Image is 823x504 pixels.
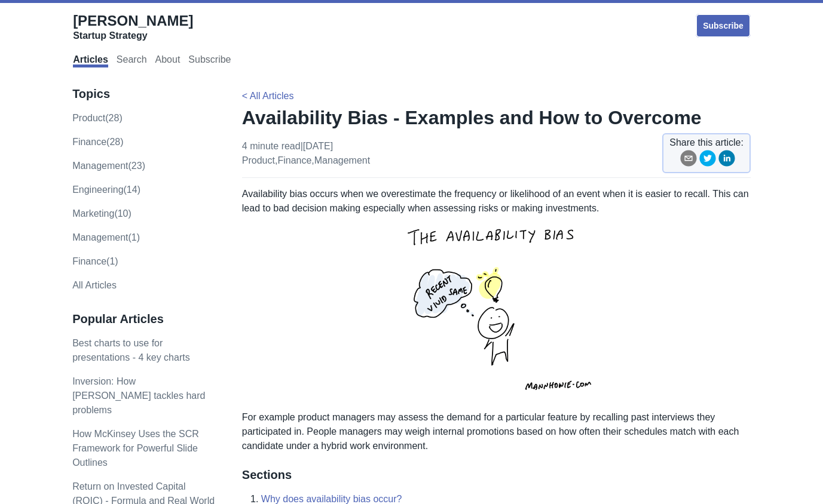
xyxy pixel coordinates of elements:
[73,30,193,42] div: Startup Strategy
[73,12,193,42] a: [PERSON_NAME]Startup Strategy
[188,54,231,67] a: Subscribe
[242,410,751,453] p: For example product managers may assess the demand for a particular feature by recalling past int...
[72,185,140,195] a: engineering(14)
[696,14,751,38] a: Subscribe
[261,494,402,504] a: Why does availability bias occur?
[155,54,180,67] a: About
[72,338,190,362] a: Best charts to use for presentations - 4 key charts
[72,312,217,327] h3: Popular Articles
[72,113,123,123] a: product(28)
[242,468,751,483] h3: Sections
[242,139,370,168] p: 4 minute read | [DATE] , ,
[117,54,147,67] a: Search
[72,161,145,171] a: management(23)
[73,13,193,29] span: [PERSON_NAME]
[314,155,370,165] a: management
[72,256,118,266] a: Finance(1)
[699,150,716,171] button: twitter
[72,137,123,147] a: finance(28)
[72,208,131,219] a: marketing(10)
[242,91,294,101] a: < All Articles
[72,87,217,102] h3: Topics
[242,106,751,130] h1: Availability Bias - Examples and How to Overcome
[362,216,631,401] img: availability-bias
[242,187,751,401] p: Availability bias occurs when we overestimate the frequency or likelihood of an event when it is ...
[277,155,311,165] a: finance
[718,150,735,171] button: linkedin
[242,155,275,165] a: product
[72,376,205,415] a: Inversion: How [PERSON_NAME] tackles hard problems
[73,54,108,67] a: Articles
[72,429,199,468] a: How McKinsey Uses the SCR Framework for Powerful Slide Outlines
[72,280,117,290] a: All Articles
[72,232,140,242] a: Management(1)
[680,150,697,171] button: email
[669,136,744,150] span: Share this article:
